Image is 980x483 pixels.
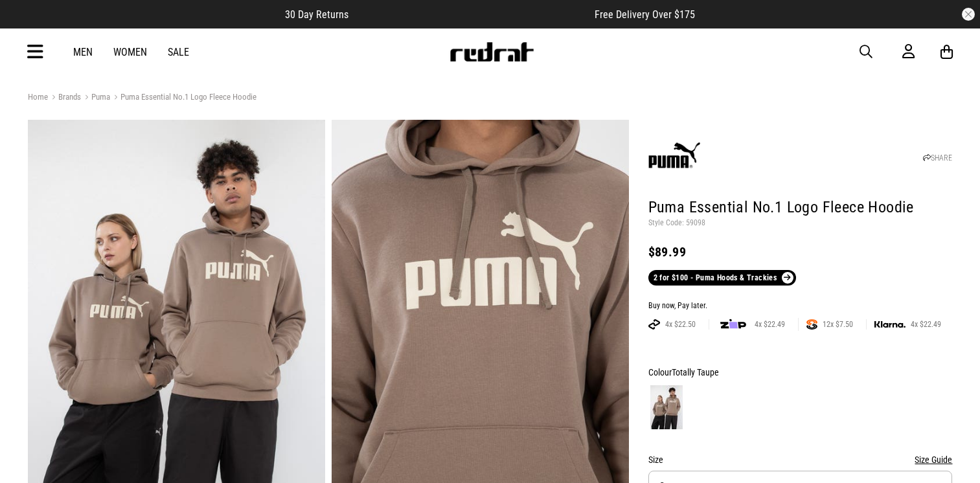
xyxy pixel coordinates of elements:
h1: Puma Essential No.1 Logo Fleece Hoodie [648,197,953,218]
div: Size [648,452,953,467]
span: 4x $22.49 [906,319,946,330]
span: 12x $7.50 [817,319,858,330]
img: AFTERPAY [648,319,660,330]
div: $89.99 [648,244,953,260]
img: Puma [648,131,700,183]
img: Totally Taupe [650,385,683,429]
a: SHARE [923,153,952,163]
iframe: Customer reviews powered by Trustpilot [374,8,569,21]
a: 2 for $100 - Puma Hoods & Trackies [648,270,796,286]
img: SPLITPAY [806,319,817,330]
span: 30 Day Returns [285,8,348,21]
button: Size Guide [915,452,952,467]
a: Men [73,46,93,58]
a: Sale [168,46,189,58]
img: zip [720,318,746,331]
a: Home [28,92,48,102]
span: Free Delivery Over $175 [595,8,695,21]
span: 4x $22.49 [749,319,790,330]
a: Puma [81,92,110,104]
img: KLARNA [874,321,906,328]
span: 4x $22.50 [660,319,701,330]
div: Buy now, Pay later. [648,301,953,311]
a: Women [113,46,147,58]
div: Colour [648,365,953,380]
p: Style Code: 59098 [648,218,953,229]
img: Redrat logo [449,42,534,62]
a: Brands [48,92,81,104]
a: Puma Essential No.1 Logo Fleece Hoodie [110,92,256,104]
span: Totally Taupe [672,367,719,377]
